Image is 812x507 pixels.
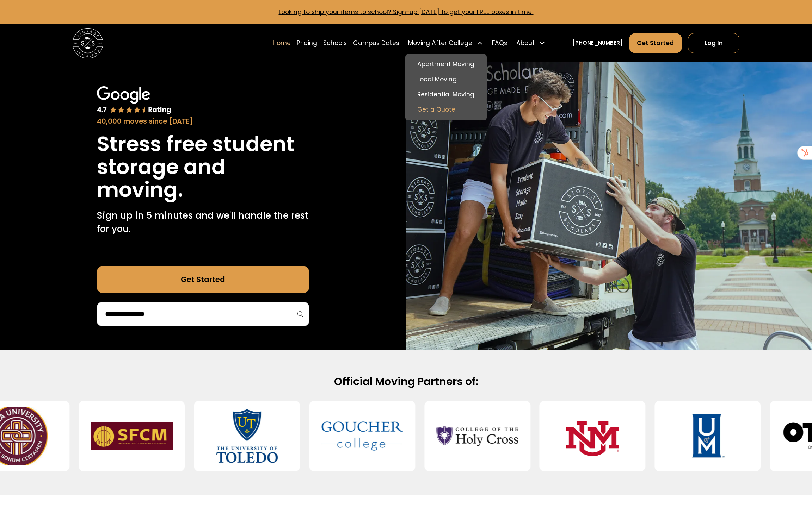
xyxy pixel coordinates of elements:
[353,32,399,54] a: Campus Dates
[273,32,291,54] a: Home
[629,33,682,54] a: Get Started
[408,72,484,87] a: Local Moving
[97,266,309,293] a: Get Started
[73,28,103,58] img: Storage Scholars main logo
[97,209,309,236] p: Sign up in 5 minutes and we'll handle the rest for you.
[492,32,507,54] a: FAQs
[667,407,749,465] img: University of Memphis
[164,375,648,388] h2: Official Moving Partners of:
[97,116,309,126] div: 40,000 moves since [DATE]
[206,407,288,465] img: University of Toledo
[97,132,309,201] h1: Stress free student storage and moving.
[73,28,103,58] a: home
[323,32,347,54] a: Schools
[572,39,623,47] a: [PHONE_NUMBER]
[513,32,548,54] div: About
[406,62,812,350] img: Storage Scholars makes moving and storage easy.
[405,32,486,54] div: Moving After College
[321,407,403,465] img: Goucher College
[91,407,173,465] img: San Francisco Conservatory of Music
[279,8,534,16] a: Looking to ship your items to school? Sign-up [DATE] to get your FREE boxes in time!
[408,87,484,102] a: Residential Moving
[97,86,171,115] img: Google 4.7 star rating
[436,407,518,465] img: College of the Holy Cross
[405,54,487,120] nav: Moving After College
[408,57,484,72] a: Apartment Moving
[552,407,633,465] img: University of New Mexico
[297,32,317,54] a: Pricing
[408,102,484,117] a: Get a Quote
[516,39,535,48] div: About
[688,33,739,54] a: Log In
[408,39,472,48] div: Moving After College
